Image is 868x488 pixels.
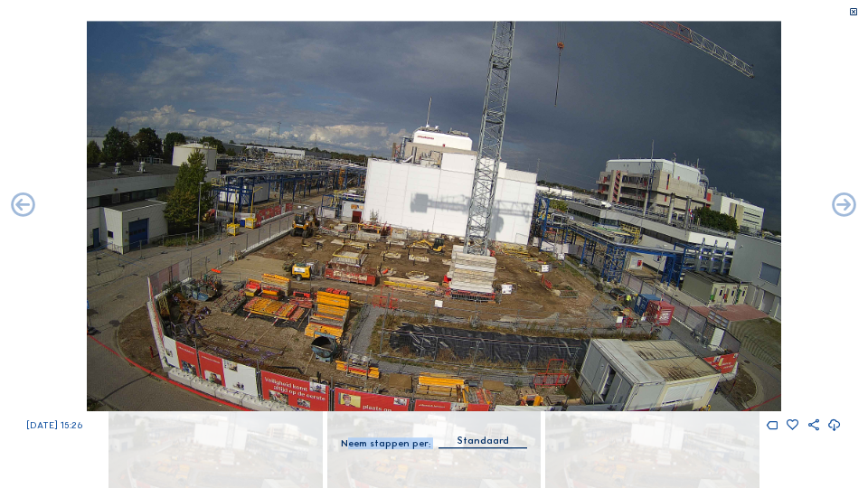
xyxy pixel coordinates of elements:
[439,433,527,447] div: Standaard
[458,433,509,449] div: Standaard
[341,439,430,449] div: Neem stappen per:
[26,419,83,431] span: [DATE] 15:26
[9,192,38,221] i: Forward
[87,21,781,411] img: Image
[830,192,859,221] i: Back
